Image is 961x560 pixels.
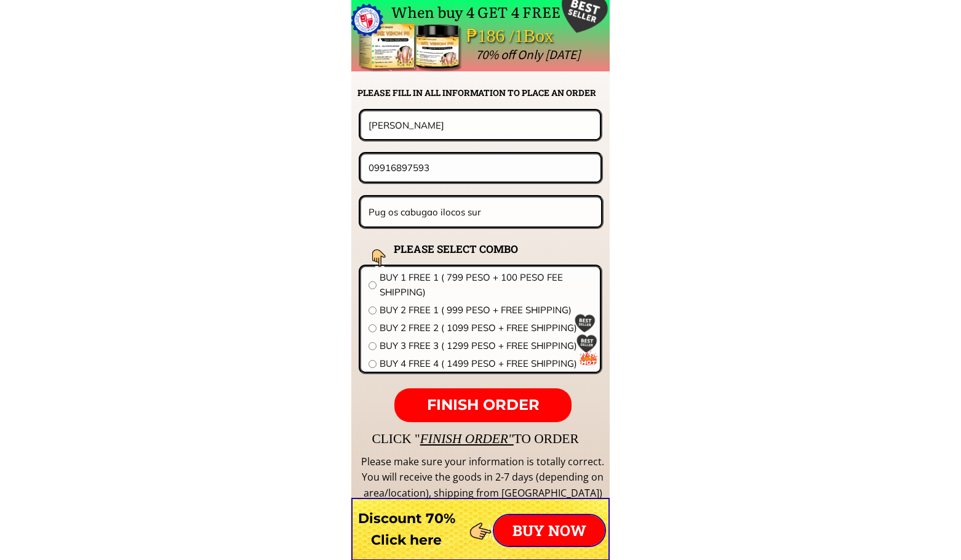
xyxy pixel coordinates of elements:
input: Phone number [365,154,596,181]
span: BUY 1 FREE 1 ( 799 PESO + 100 PESO FEE SHIPPING) [380,270,592,300]
span: BUY 2 FREE 2 ( 1099 PESO + FREE SHIPPING) [380,321,592,335]
span: FINISH ORDER" [420,431,514,446]
input: Your name [365,111,595,138]
p: BUY NOW [494,515,605,546]
h2: PLEASE SELECT COMBO [394,241,549,257]
h3: Discount 70% Click here [351,508,461,551]
span: BUY 4 FREE 4 ( 1499 PESO + FREE SHIPPING) [380,356,592,371]
span: BUY 3 FREE 3 ( 1299 PESO + FREE SHIPPING) [380,338,592,353]
h2: PLEASE FILL IN ALL INFORMATION TO PLACE AN ORDER [357,86,608,100]
div: Please make sure your information is totally correct. You will receive the goods in 2-7 days (dep... [360,454,606,502]
input: Address [365,198,597,226]
span: FINISH ORDER [427,396,540,414]
div: 70% off Only [DATE] [476,44,855,65]
div: ₱186 /1Box [466,22,588,50]
span: BUY 2 FREE 1 ( 999 PESO + FREE SHIPPING) [380,303,592,318]
div: CLICK " TO ORDER [372,428,938,449]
